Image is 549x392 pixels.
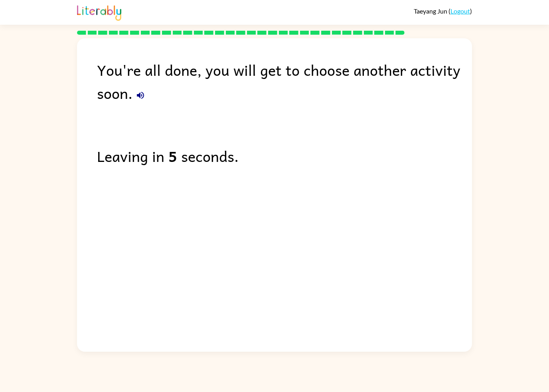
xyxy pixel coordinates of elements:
[77,3,121,21] img: Literably
[450,7,470,15] a: Logout
[97,58,472,104] div: You're all done, you will get to choose another activity soon.
[168,144,177,167] b: 5
[414,7,472,15] div: ( )
[97,144,472,167] div: Leaving in seconds.
[414,7,448,15] span: Taeyang Jun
